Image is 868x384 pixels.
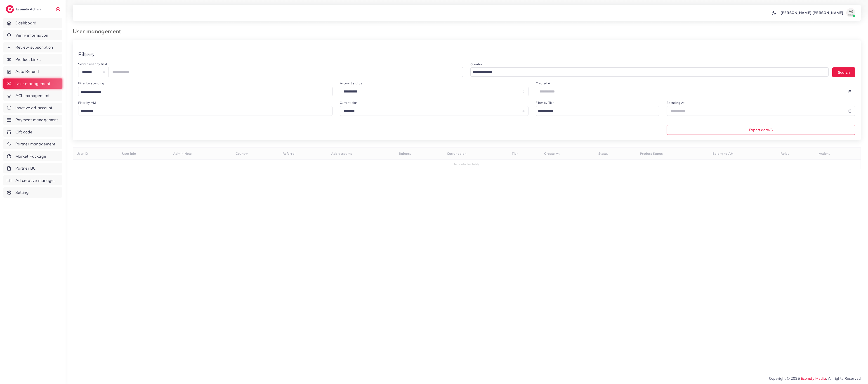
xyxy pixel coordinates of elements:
[3,163,62,173] a: Partner BC
[73,28,125,35] h3: User management
[3,187,62,198] a: Setting
[78,81,104,85] label: Filter by spending
[340,81,362,85] label: Account status
[536,106,659,116] div: Search for option
[15,141,55,147] span: Partner management
[3,18,62,28] a: Dashboard
[536,108,653,115] input: Search for option
[15,93,50,99] span: ACL management
[78,87,333,96] div: Search for option
[471,69,823,76] input: Search for option
[78,100,96,105] label: Filter by AM
[78,106,333,116] div: Search for option
[15,165,36,171] span: Partner BC
[340,100,358,105] label: Current plan
[3,54,62,65] a: Product Links
[79,108,327,115] input: Search for option
[781,10,843,15] p: [PERSON_NAME] [PERSON_NAME]
[78,51,94,58] h3: Filters
[15,129,32,135] span: Gift code
[15,117,58,123] span: Payment management
[15,32,48,38] span: Verify information
[667,125,856,135] button: Export data
[6,5,42,13] a: logoEcomdy Admin
[3,66,62,77] a: Auto Refund
[470,62,482,66] label: Country
[3,175,62,186] a: Ad creative management
[3,139,62,149] a: Partner management
[3,90,62,101] a: ACL management
[15,44,53,50] span: Review subscription
[15,105,52,111] span: Inactive ad account
[3,127,62,137] a: Gift code
[15,178,59,183] span: Ad creative management
[769,376,861,381] span: Copyright © 2025
[536,100,554,105] label: Filter by Tier
[15,153,46,159] span: Market Package
[3,103,62,113] a: Inactive ad account
[667,100,685,105] label: Spending At
[15,57,41,62] span: Product Links
[470,67,829,77] div: Search for option
[3,115,62,125] a: Payment management
[15,20,36,26] span: Dashboard
[15,81,50,87] span: User management
[15,69,39,74] span: Auto Refund
[3,42,62,52] a: Review subscription
[3,78,62,89] a: User management
[778,8,857,17] a: [PERSON_NAME] [PERSON_NAME]avatar
[78,62,107,66] label: Search user by field
[6,5,14,13] img: logo
[826,376,861,381] span: , All rights Reserved
[846,8,855,17] img: avatar
[15,190,29,195] span: Setting
[749,128,773,132] span: Export data
[536,81,552,85] label: Created At
[3,151,62,161] a: Market Package
[832,67,855,77] button: Search
[801,376,826,381] a: Ecomdy Media
[79,88,327,95] input: Search for option
[3,30,62,40] a: Verify information
[16,7,42,11] h2: Ecomdy Admin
